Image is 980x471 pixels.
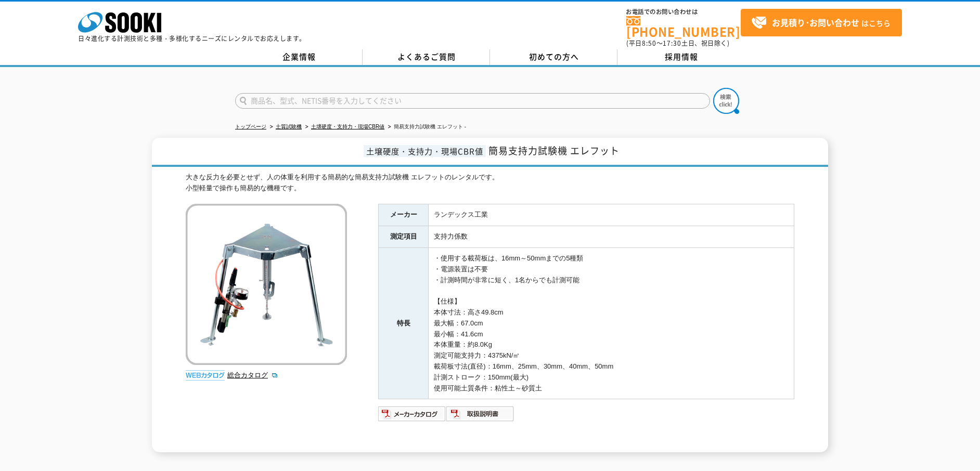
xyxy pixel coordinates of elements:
[772,16,859,29] strong: お見積り･お問い合わせ
[186,172,794,194] div: 大きな反力を必要とせず、人の体重を利用する簡易的な簡易支持力試験機 エレフットのレンタルです。 小型軽量で操作も簡易的な機種です。
[276,124,302,129] a: 土質試験機
[379,226,429,248] th: 測定項目
[311,124,384,129] a: 土壌硬度・支持力・現場CBR値
[364,145,486,157] span: 土壌硬度・支持力・現場CBR値
[446,405,514,422] img: 取扱説明書
[386,122,466,133] li: 簡易支持力試験機 エレフット -
[751,15,891,31] span: はこちら
[490,49,617,65] a: 初めての方へ
[379,248,429,399] th: 特長
[626,38,729,48] span: (平日 ～ 土日、祝日除く)
[626,9,741,15] span: お電話でのお問い合わせは
[713,88,739,114] img: btn_search.png
[235,124,266,129] a: トップページ
[186,370,225,381] img: webカタログ
[378,413,446,421] a: メーカーカタログ
[626,16,741,37] a: [PHONE_NUMBER]
[379,204,429,226] th: メーカー
[235,49,363,65] a: 企業情報
[78,35,306,42] p: 日々進化する計測技術と多種・多様化するニーズにレンタルでお応えします。
[617,49,745,65] a: 採用情報
[227,371,278,379] a: 総合カタログ
[363,49,490,65] a: よくあるご質問
[529,51,579,62] span: 初めての方へ
[429,226,794,248] td: 支持力係数
[235,93,710,109] input: 商品名、型式、NETIS番号を入力してください
[378,405,446,422] img: メーカーカタログ
[741,9,902,36] a: お見積り･お問い合わせはこちら
[488,143,620,158] span: 簡易支持力試験機 エレフット
[446,413,514,421] a: 取扱説明書
[429,204,794,226] td: ランデックス工業
[186,204,347,365] img: 簡易支持力試験機 エレフット -
[429,248,794,399] td: ・使用する載荷板は、16mm～50mmまでの5種類 ・電源装置は不要 ・計測時間が非常に短く、1名からでも計測可能 【仕様】 本体寸法：高さ49.8cm 最大幅：67.0cm 最小幅：41.6c...
[663,38,681,48] span: 17:30
[642,38,656,48] span: 8:50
